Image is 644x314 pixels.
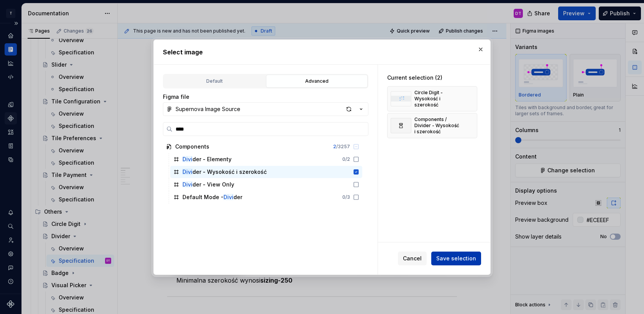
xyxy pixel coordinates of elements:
mark: Divi [223,194,233,200]
mark: Divi [182,168,192,175]
mark: Divi [182,181,192,188]
button: Supernova Image Source [163,102,368,116]
div: der - Elementy [182,155,232,163]
div: Default [166,77,263,85]
div: Current selection (2) [387,74,477,82]
div: Components [175,143,209,150]
span: Save selection [436,255,476,262]
div: Advanced [269,77,365,85]
div: Default Mode - der [182,193,242,201]
span: 2 [333,144,336,149]
button: Cancel [398,252,427,265]
div: 0 / 2 [342,156,350,162]
label: Figma file [163,93,189,101]
div: / 3257 [333,144,350,150]
button: Save selection [431,252,481,265]
div: Components / Divider - Wysokość i szerokość [414,116,460,135]
div: der - Wysokość i szerokość [182,168,267,176]
div: Circle Digit - Wysokość i szerokość [414,90,460,108]
h2: Select image [163,47,481,57]
div: 0 / 3 [342,194,350,200]
div: der - View Only [182,181,234,188]
span: Cancel [403,255,422,262]
mark: Divi [182,156,192,162]
div: Supernova Image Source [176,105,240,113]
